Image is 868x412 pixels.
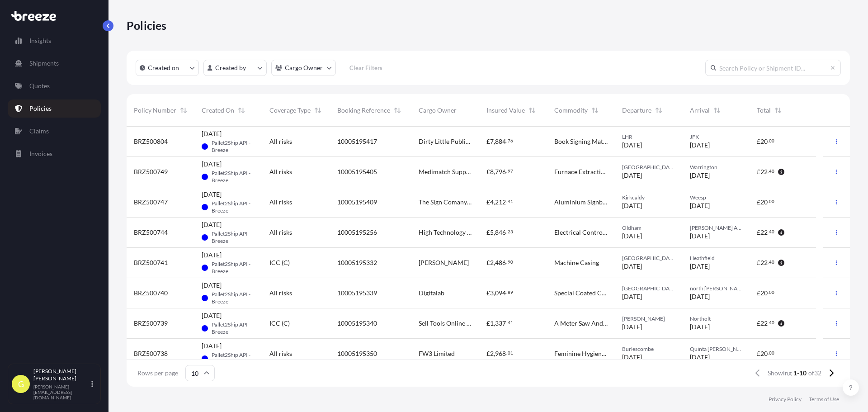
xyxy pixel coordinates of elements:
[506,291,507,294] span: .
[419,137,472,146] span: Dirty Little Publishers LTD
[690,194,742,201] span: Weesp
[622,201,642,210] span: [DATE]
[212,200,255,214] span: Pallet2Ship API - Breeze
[768,200,769,203] span: .
[495,350,506,357] span: 968
[554,167,608,176] span: Furnace Extraction Unit
[768,321,769,324] span: .
[495,320,506,327] span: 337
[8,32,101,50] a: Insights
[690,346,742,353] span: Quinta [PERSON_NAME]
[712,105,722,116] button: Sort
[495,260,506,266] span: 486
[202,160,222,169] span: [DATE]
[486,199,490,205] span: £
[622,322,642,331] span: [DATE]
[127,18,167,33] p: Policies
[760,320,768,327] span: 22
[8,122,101,140] a: Claims
[419,106,457,115] span: Cargo Owner
[29,59,59,68] p: Shipments
[768,170,769,173] span: .
[490,350,494,357] span: 2
[622,353,642,362] span: [DATE]
[134,258,168,267] span: BRZ500741
[271,60,336,76] button: cargoOwner Filter options
[622,224,675,232] span: Oldham
[506,139,507,142] span: .
[486,169,490,175] span: £
[769,351,774,355] span: 00
[690,201,710,210] span: [DATE]
[690,262,710,271] span: [DATE]
[490,290,494,296] span: 3
[202,129,222,138] span: [DATE]
[212,291,255,305] span: Pallet2Ship API - Breeze
[269,137,292,146] span: All risks
[134,319,168,328] span: BRZ500739
[506,351,507,355] span: .
[419,289,444,298] span: Digitalab
[622,346,675,353] span: Burlescombe
[8,54,101,72] a: Shipments
[769,291,774,294] span: 00
[337,198,377,207] span: 10005195409
[554,289,608,298] span: Special Coated Cardboard For Manufacturing Photo Albums
[134,289,168,298] span: BRZ500740
[760,350,768,357] span: 20
[495,199,506,205] span: 212
[690,353,710,362] span: [DATE]
[760,290,768,296] span: 20
[494,260,495,266] span: ,
[136,60,199,76] button: createdOn Filter options
[494,138,495,145] span: ,
[773,105,783,116] button: Sort
[508,291,513,294] span: 89
[769,396,802,403] a: Privacy Policy
[212,170,255,184] span: Pallet2Ship API - Breeze
[486,138,490,145] span: £
[269,319,290,328] span: ICC (C)
[349,63,382,72] p: Clear Filters
[134,137,168,146] span: BRZ500804
[212,321,255,336] span: Pallet2Ship API - Breeze
[137,369,178,378] span: Rows per page
[337,319,377,328] span: 10005195340
[134,167,168,176] span: BRZ500749
[757,169,760,175] span: £
[33,384,90,400] p: [PERSON_NAME][EMAIL_ADDRESS][DOMAIN_NAME]
[8,145,101,163] a: Invoices
[506,170,507,173] span: .
[29,149,52,158] p: Invoices
[809,396,839,403] a: Terms of Use
[486,290,490,296] span: £
[8,99,101,118] a: Policies
[757,350,760,357] span: £
[757,199,760,205] span: £
[134,198,168,207] span: BRZ500747
[690,141,710,150] span: [DATE]
[554,349,608,358] span: Feminine Hygiene Bins
[757,229,760,236] span: £
[760,199,768,205] span: 20
[494,290,495,296] span: ,
[508,139,513,142] span: 76
[18,379,24,388] span: G
[705,60,841,76] input: Search Policy or Shipment ID...
[769,260,774,264] span: 40
[554,258,599,267] span: Machine Casing
[202,259,208,277] span: PA-B
[760,260,768,266] span: 22
[769,200,774,203] span: 00
[508,230,513,233] span: 23
[527,105,538,116] button: Sort
[495,229,506,236] span: 846
[690,171,710,180] span: [DATE]
[622,315,675,322] span: [PERSON_NAME]
[486,350,490,357] span: £
[768,230,769,233] span: .
[622,255,675,262] span: [GEOGRAPHIC_DATA]
[337,258,377,267] span: 10005195332
[490,260,494,266] span: 2
[269,258,290,267] span: ICC (C)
